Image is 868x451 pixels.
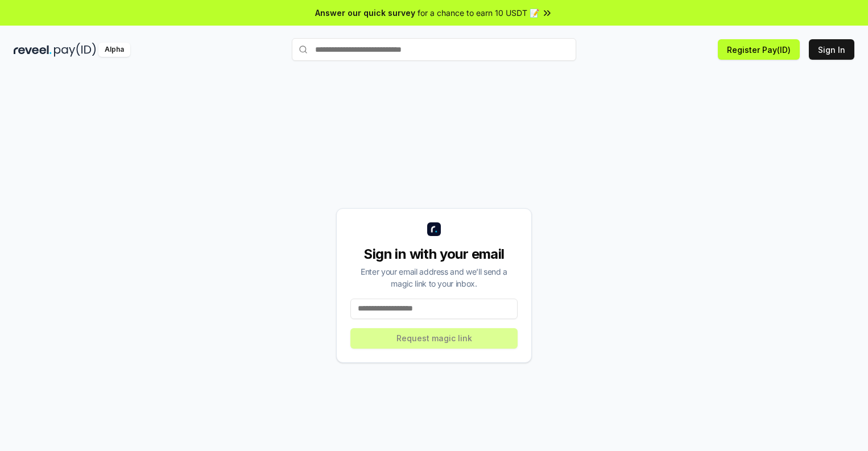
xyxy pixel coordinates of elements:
span: Answer our quick survey [315,7,415,19]
div: Enter your email address and we’ll send a magic link to your inbox. [350,266,518,289]
div: Sign in with your email [350,245,518,263]
img: logo_small [427,222,441,236]
img: reveel_dark [14,43,52,57]
img: pay_id [54,43,96,57]
button: Sign In [809,39,854,60]
div: Alpha [98,43,130,57]
span: for a chance to earn 10 USDT 📝 [418,7,539,19]
button: Register Pay(ID) [718,39,800,60]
